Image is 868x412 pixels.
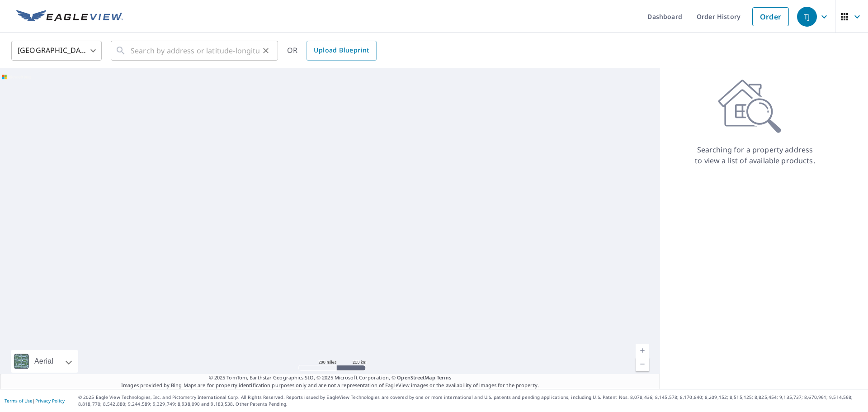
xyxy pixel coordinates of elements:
[694,144,816,166] p: Searching for a property address to view a list of available products.
[314,45,369,56] span: Upload Blueprint
[16,10,123,24] img: EV Logo
[636,344,649,357] a: Current Level 5, Zoom In
[797,7,817,27] div: TJ
[5,398,33,404] a: Terms of Use
[259,44,272,57] button: Clear
[437,374,452,381] a: Terms
[11,38,102,63] div: [GEOGRAPHIC_DATA]
[307,41,376,61] a: Upload Blueprint
[5,398,65,403] p: |
[78,394,863,407] p: © 2025 Eagle View Technologies, Inc. and Pictometry International Corp. All Rights Reserved. Repo...
[752,7,789,26] a: Order
[11,350,78,373] div: Aerial
[209,374,452,382] span: © 2025 TomTom, Earthstar Geographics SIO, © 2025 Microsoft Corporation, ©
[287,41,377,61] div: OR
[35,398,65,404] a: Privacy Policy
[32,350,56,373] div: Aerial
[131,38,259,63] input: Search by address or latitude-longitude
[397,374,435,381] a: OpenStreetMap
[636,357,649,371] a: Current Level 5, Zoom Out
